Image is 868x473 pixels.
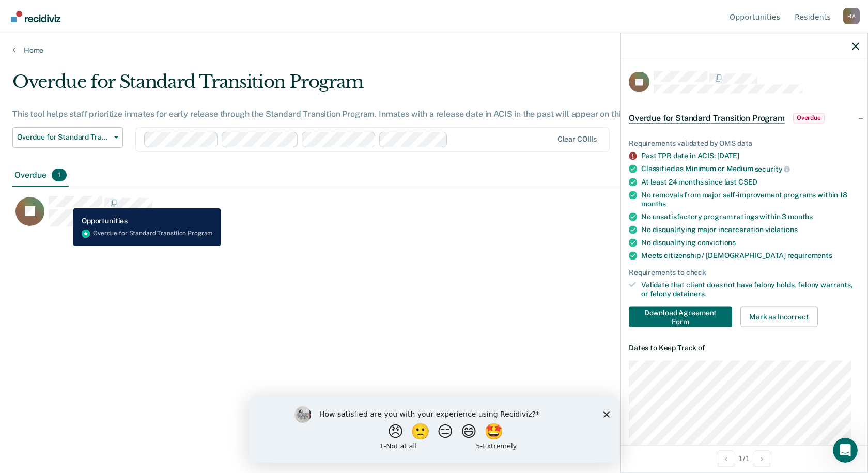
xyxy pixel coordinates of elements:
[843,8,860,24] button: Profile dropdown button
[629,306,732,327] button: Download Agreement Form
[12,71,663,101] div: Overdue for Standard Transition Program
[249,396,619,463] iframe: Survey by Kim from Recidiviz
[629,343,859,352] dt: Dates to Keep Track of
[641,199,666,207] span: months
[12,164,69,187] div: Overdue
[621,445,867,472] div: 1 / 1
[740,306,818,327] button: Mark as Incorrect
[17,133,110,142] span: Overdue for Standard Transition Program
[755,165,791,173] span: security
[754,450,770,467] button: Next Opportunity
[641,225,859,234] div: No disqualifying major incarceration
[833,438,858,463] iframe: Intercom live chat
[629,139,859,147] div: Requirements validated by OMS data
[641,151,859,160] div: Past TPR date in ACIS: [DATE]
[641,212,859,221] div: No unsatisfactory program ratings within 3
[12,195,750,237] div: CaseloadOpportunityCell-301191
[12,45,856,55] a: Home
[788,212,813,220] span: months
[629,113,785,123] span: Overdue for Standard Transition Program
[793,113,825,123] span: Overdue
[698,238,736,246] span: convictions
[11,11,60,22] img: Recidiviz
[629,306,736,327] a: Navigate to form link
[641,190,859,208] div: No removals from major self-improvement programs within 18
[641,238,859,247] div: No disqualifying
[673,289,706,298] span: detainers.
[641,281,859,298] div: Validate that client does not have felony holds, felony warrants, or felony
[621,101,867,134] div: Overdue for Standard Transition ProgramOverdue
[641,177,859,186] div: At least 24 months since last
[557,135,597,144] div: Clear COIIIs
[843,8,860,24] div: H A
[641,251,859,260] div: Meets citizenship / [DEMOGRAPHIC_DATA]
[787,251,832,259] span: requirements
[765,225,798,233] span: violations
[12,109,663,119] div: This tool helps staff prioritize inmates for early release through the Standard Transition Progra...
[52,169,67,182] span: 1
[641,164,859,174] div: Classified as Minimum or Medium
[629,268,859,277] div: Requirements to check
[718,450,734,467] button: Previous Opportunity
[738,177,757,186] span: CSED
